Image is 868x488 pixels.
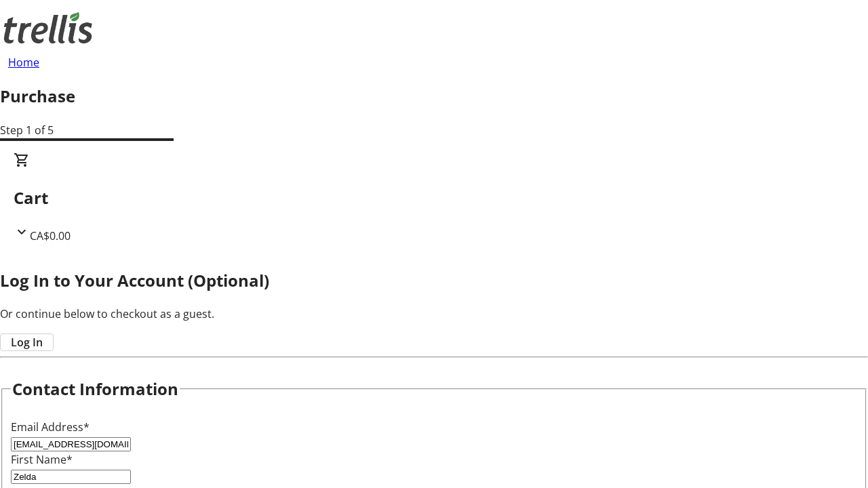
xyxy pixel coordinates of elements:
span: Log In [11,334,43,350]
h2: Contact Information [12,377,178,401]
h2: Cart [14,186,854,210]
span: CA$0.00 [30,228,71,243]
div: CartCA$0.00 [14,152,854,244]
label: First Name* [11,452,73,467]
label: Email Address* [11,420,90,434]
